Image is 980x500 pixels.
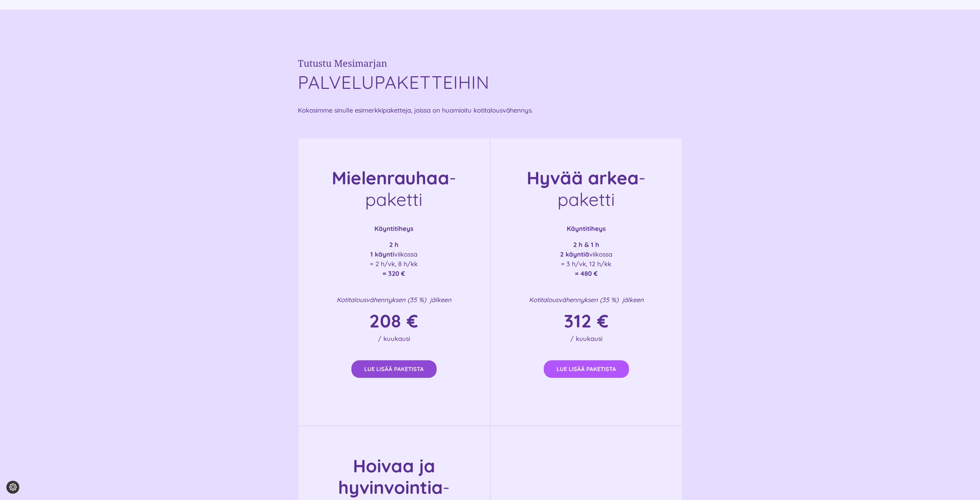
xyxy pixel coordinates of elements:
[557,366,616,372] span: Lue lisää paketista
[560,250,589,258] strong: 2 käyntiä
[504,240,669,278] p: viikossa = 3 h/vk, 12 h/kk
[337,296,451,304] em: Kotitalousvähennyksen (35 %) jälkeen
[332,166,449,189] strong: Mielenrauhaa
[544,360,629,378] a: Lue lisää paketista
[351,360,437,378] a: Lue lisää paketista
[573,241,599,249] strong: 2 h & 1 h
[311,334,477,343] p: / kuukausi
[504,167,669,210] h4: -paketti
[338,454,443,498] strong: Hoivaa ja hyvinvointia
[575,269,598,277] strong: = 480 €
[567,225,606,233] strong: Käyntitiheys
[527,166,639,189] strong: Hyvää arkea
[298,57,387,69] span: Tutustu Mesimarjan
[529,296,644,304] em: Kotitalousvähennyksen (35 %) jälkeen
[564,309,609,332] strong: 312 €
[364,366,424,372] span: Lue lisää paketista
[370,250,394,258] strong: 1 käynti
[369,309,418,332] strong: 208 €
[374,225,414,233] strong: Käyntitiheys
[298,106,683,115] p: Kokosimme sinulle esimerkkipaketteja, joissa on huomioitu kotitalousvähennys.
[6,481,19,494] button: Evästeasetukset
[504,334,669,343] p: / kuukausi
[298,72,683,92] h1: PALVELUPAKETTEIHIN
[382,269,405,277] strong: = 320 €
[389,241,398,249] strong: 2 h
[311,167,477,210] h4: -paketti
[311,240,477,278] p: viikossa = 2 h/vk, 8 h/kk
